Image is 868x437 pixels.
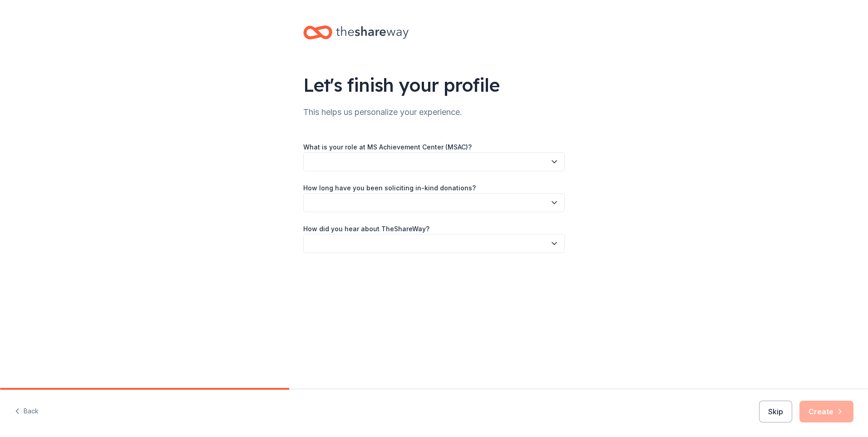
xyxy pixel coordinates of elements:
label: How long have you been soliciting in-kind donations? [303,184,476,193]
button: Back [15,402,39,421]
div: Let's finish your profile [303,72,565,98]
div: This helps us personalize your experience. [303,105,565,119]
button: Skip [759,401,792,422]
label: How did you hear about TheShareWay? [303,224,429,233]
label: What is your role at MS Achievement Center (MSAC)? [303,143,472,152]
